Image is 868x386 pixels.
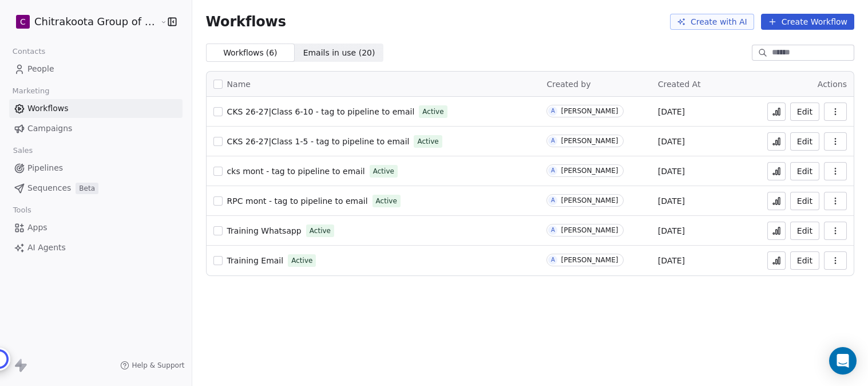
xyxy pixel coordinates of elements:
[76,183,98,194] span: Beta
[9,60,183,78] a: People
[9,159,183,178] a: Pipelines
[310,226,331,236] span: Active
[9,179,183,198] a: SequencesBeta
[658,195,685,207] span: [DATE]
[20,16,26,27] span: C
[658,136,685,147] span: [DATE]
[227,106,415,117] a: CKS 26-27|Class 6-10 - tag to pipeline to email
[551,196,555,205] div: A
[227,136,410,147] a: CKS 26-27|Class 1-5 - tag to pipeline to email
[561,167,618,175] div: [PERSON_NAME]
[658,255,685,266] span: [DATE]
[227,196,368,206] span: RPC mont - tag to pipeline to email
[551,136,555,145] div: A
[790,162,819,180] button: Edit
[27,182,71,194] span: Sequences
[658,106,685,117] span: [DATE]
[227,166,365,177] a: cks mont - tag to pipeline to email
[303,47,375,59] span: Emails in use ( 20 )
[670,14,754,30] button: Create with AI
[790,251,819,270] button: Edit
[27,222,47,234] span: Apps
[417,136,438,147] span: Active
[790,192,819,210] button: Edit
[132,361,184,370] span: Help & Support
[227,255,284,266] a: Training Email
[206,14,286,30] span: Workflows
[8,142,38,159] span: Sales
[790,132,819,151] button: Edit
[9,218,183,237] a: Apps
[27,242,66,254] span: AI Agents
[9,99,183,118] a: Workflows
[761,14,854,30] button: Create Workflow
[227,78,251,90] span: Name
[829,347,857,375] div: Open Intercom Messenger
[14,12,152,31] button: CChitrakoota Group of Institutions
[551,166,555,175] div: A
[27,162,63,174] span: Pipelines
[658,225,685,237] span: [DATE]
[561,107,618,115] div: [PERSON_NAME]
[790,103,819,121] button: Edit
[227,107,415,116] span: CKS 26-27|Class 6-10 - tag to pipeline to email
[422,107,443,117] span: Active
[551,107,555,116] div: A
[373,166,394,176] span: Active
[561,226,618,234] div: [PERSON_NAME]
[120,361,184,370] a: Help & Support
[790,222,819,240] button: Edit
[8,202,36,219] span: Tools
[227,167,365,176] span: cks mont - tag to pipeline to email
[227,226,302,235] span: Training Whatsapp
[658,166,685,177] span: [DATE]
[27,123,72,135] span: Campaigns
[818,80,847,89] span: Actions
[658,80,701,89] span: Created At
[227,256,284,265] span: Training Email
[34,14,157,29] span: Chitrakoota Group of Institutions
[7,43,50,60] span: Contacts
[227,137,410,146] span: CKS 26-27|Class 1-5 - tag to pipeline to email
[27,103,69,115] span: Workflows
[7,82,54,100] span: Marketing
[376,196,397,206] span: Active
[9,119,183,138] a: Campaigns
[551,226,555,235] div: A
[27,63,54,75] span: People
[561,256,618,264] div: [PERSON_NAME]
[551,255,555,265] div: A
[9,238,183,257] a: AI Agents
[561,137,618,145] div: [PERSON_NAME]
[546,80,590,89] span: Created by
[561,196,618,204] div: [PERSON_NAME]
[291,255,312,266] span: Active
[227,195,368,207] a: RPC mont - tag to pipeline to email
[227,225,302,237] a: Training Whatsapp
